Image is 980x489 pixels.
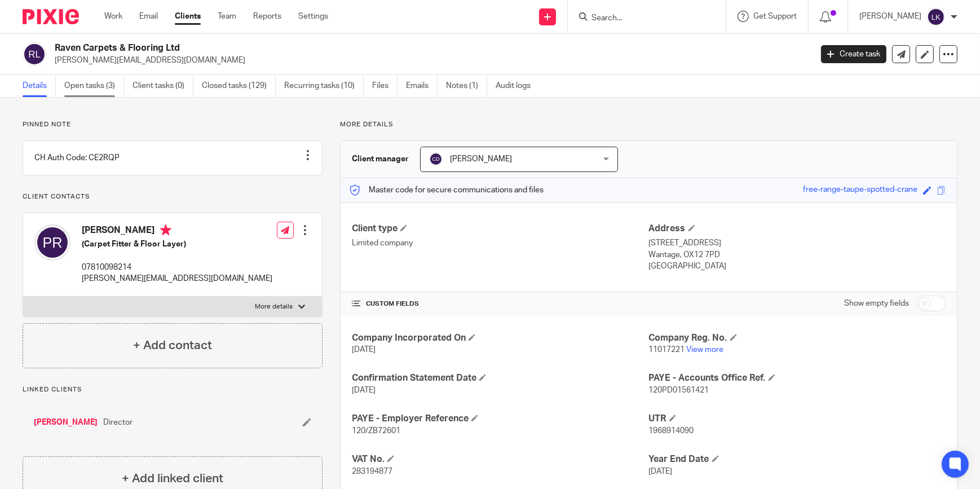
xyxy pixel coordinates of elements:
h4: PAYE - Employer Reference [352,413,648,425]
p: Client contacts [23,192,323,201]
a: Work [104,11,122,22]
p: [PERSON_NAME] [859,11,921,22]
h4: Year End Date [649,453,946,465]
h2: Raven Carpets & Flooring Ltd [55,42,654,54]
h4: Confirmation Statement Date [352,372,648,384]
div: free-range-taupe-spotted-crane [803,184,917,197]
a: Recurring tasks (10) [284,75,364,97]
a: Email [139,11,158,22]
a: Team [218,11,236,22]
p: Wantage, OX12 7PD [649,249,946,261]
img: svg%3E [927,8,945,26]
span: Director [103,417,133,428]
a: Emails [406,75,438,97]
h3: Client manager [352,153,409,165]
p: [GEOGRAPHIC_DATA] [649,261,946,272]
p: [PERSON_NAME][EMAIL_ADDRESS][DOMAIN_NAME] [55,55,804,66]
span: 283194877 [352,468,392,475]
h4: Company Reg. No. [649,332,946,344]
span: Get Support [753,12,797,20]
h4: [PERSON_NAME] [82,224,272,239]
p: 07810098214 [82,262,272,273]
p: Pinned note [23,120,323,129]
a: [PERSON_NAME] [34,417,98,428]
span: 1968914090 [649,427,694,435]
img: svg%3E [429,152,443,166]
h4: CUSTOM FIELDS [352,299,648,309]
label: Show empty fields [844,298,909,309]
span: 11017221 [649,346,685,354]
p: Limited company [352,237,648,249]
p: More details [255,302,293,311]
p: More details [340,120,957,129]
span: 120/ZB72601 [352,427,400,435]
a: Details [23,75,56,97]
h4: Client type [352,223,648,235]
img: Pixie [23,9,79,24]
span: [DATE] [649,468,673,475]
p: [STREET_ADDRESS] [649,237,946,249]
h4: PAYE - Accounts Office Ref. [649,372,946,384]
a: Reports [253,11,281,22]
h5: (Carpet Fitter & Floor Layer) [82,239,272,250]
span: [DATE] [352,346,376,354]
a: Notes (1) [446,75,487,97]
h4: UTR [649,413,946,425]
p: Master code for secure communications and files [349,184,544,196]
span: [DATE] [352,386,376,394]
a: Client tasks (0) [133,75,193,97]
h4: Company Incorporated On [352,332,648,344]
p: [PERSON_NAME][EMAIL_ADDRESS][DOMAIN_NAME] [82,273,272,284]
a: Settings [298,11,328,22]
img: svg%3E [34,224,70,261]
h4: + Add contact [133,337,212,354]
i: Primary [160,224,171,236]
span: [PERSON_NAME] [450,155,512,163]
h4: VAT No. [352,453,648,465]
a: Audit logs [496,75,539,97]
a: Files [372,75,398,97]
a: View more [687,346,724,354]
img: svg%3E [23,42,46,66]
a: Open tasks (3) [64,75,124,97]
p: Linked clients [23,385,323,394]
input: Search [590,14,692,24]
span: 120PD01561421 [649,386,709,394]
a: Create task [821,45,886,63]
a: Closed tasks (129) [202,75,276,97]
h4: + Add linked client [122,470,223,487]
h4: Address [649,223,946,235]
a: Clients [175,11,201,22]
